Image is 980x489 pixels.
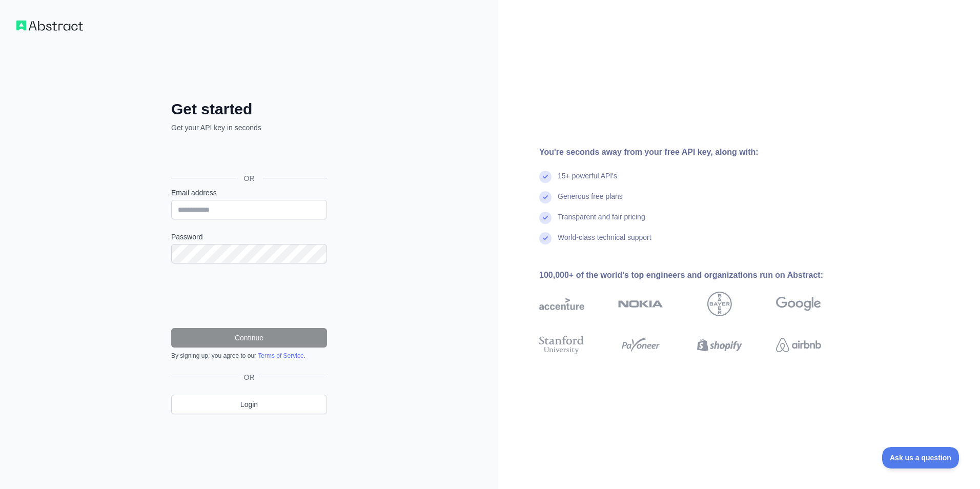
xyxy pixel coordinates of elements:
[558,191,623,212] div: Generous free plans
[539,232,552,244] img: check mark
[171,123,327,133] p: Get your API key in seconds
[539,269,854,281] div: 100,000+ of the world's top engineers and organizations run on Abstract:
[539,146,854,158] div: You're seconds away from your free API key, along with:
[539,191,552,203] img: check mark
[171,100,327,118] h2: Get started
[539,292,584,316] img: accenture
[539,334,584,356] img: stanford university
[882,447,959,468] iframe: Toggle Customer Support
[558,212,645,232] div: Transparent and fair pricing
[166,144,330,167] iframe: Sign in with Google Button
[558,232,651,253] div: World-class technical support
[258,352,303,359] a: Terms of Service
[618,292,663,316] img: nokia
[240,372,259,382] span: OR
[171,276,327,316] iframe: reCAPTCHA
[539,171,552,183] img: check mark
[697,334,742,356] img: shopify
[171,328,327,348] button: Continue
[171,352,327,360] div: By signing up, you agree to our .
[776,292,821,316] img: google
[707,292,732,316] img: bayer
[618,334,663,356] img: payoneer
[558,171,617,191] div: 15+ powerful API's
[171,232,327,242] label: Password
[171,188,327,198] label: Email address
[776,334,821,356] img: airbnb
[171,395,327,414] a: Login
[539,212,552,224] img: check mark
[236,173,263,184] span: OR
[16,21,83,31] img: Workflow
